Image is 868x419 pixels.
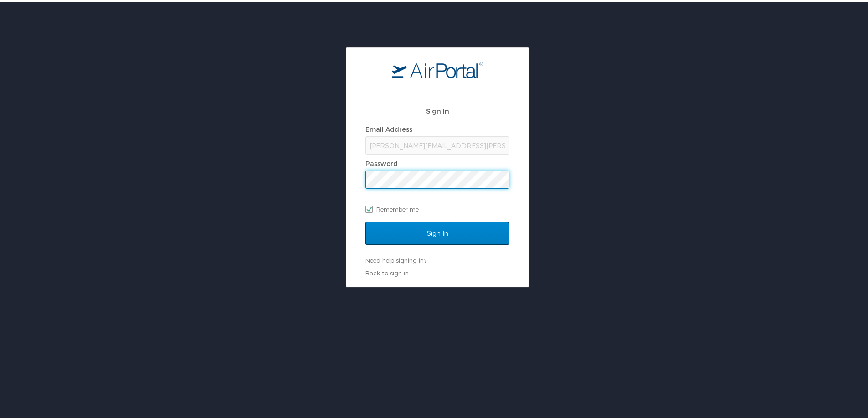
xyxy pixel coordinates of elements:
img: logo [392,60,483,76]
label: Password [365,158,398,166]
input: Sign In [365,220,509,243]
label: Remember me [365,201,509,214]
a: Back to sign in [365,268,409,275]
a: Need help signing in? [365,255,426,262]
label: Email Address [365,124,412,131]
h2: Sign In [365,104,509,114]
